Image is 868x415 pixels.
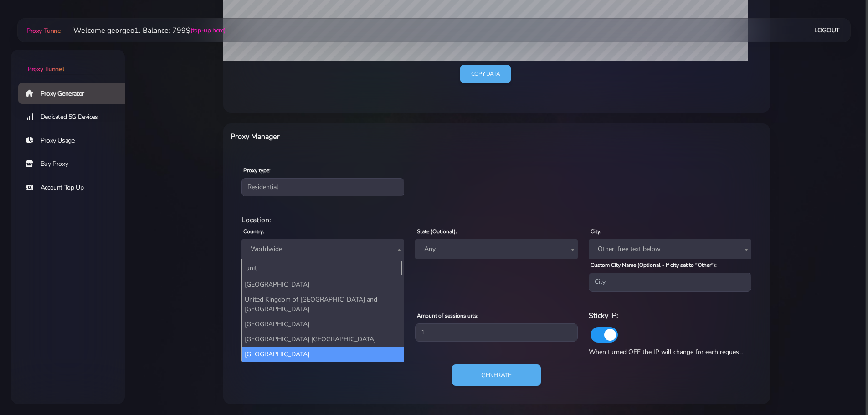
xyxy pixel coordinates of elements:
[62,25,226,36] li: Welcome georgeo1. Balance: 799$
[243,227,264,236] label: Country:
[242,332,404,347] li: [GEOGRAPHIC_DATA] [GEOGRAPHIC_DATA]
[417,312,478,320] label: Amount of sessions urls:
[591,227,601,236] label: City:
[18,83,132,104] a: Proxy Generator
[11,50,125,74] a: Proxy Tunnel
[241,239,404,259] span: Worldwide
[591,261,717,269] label: Custom City Name (Optional - If city set to "Other"):
[190,26,226,35] a: (top-up here)
[244,261,402,275] input: Search
[589,310,751,322] h6: Sticky IP:
[417,227,457,236] label: State (Optional):
[236,215,757,225] div: Location:
[27,65,64,73] span: Proxy Tunnel
[26,26,62,35] span: Proxy Tunnel
[421,243,572,256] span: Any
[18,107,132,128] a: Dedicated 5G Devices
[242,292,404,317] li: United Kingdom of [GEOGRAPHIC_DATA] and [GEOGRAPHIC_DATA]
[236,299,757,310] div: Proxy Settings:
[814,22,840,39] a: Logout
[589,239,751,259] span: Other, free text below
[18,154,132,174] a: Buy Proxy
[589,273,751,291] input: City
[824,371,857,404] iframe: Webchat Widget
[247,243,399,256] span: Worldwide
[25,23,62,38] a: Proxy Tunnel
[594,243,746,256] span: Other, free text below
[415,239,578,259] span: Any
[18,130,132,151] a: Proxy Usage
[18,177,132,198] a: Account Top Up
[460,65,511,83] a: Copy data
[242,347,404,362] li: [GEOGRAPHIC_DATA]
[243,166,271,174] label: Proxy type:
[452,364,541,386] button: Generate
[589,348,743,356] span: When turned OFF the IP will change for each request.
[242,317,404,332] li: [GEOGRAPHIC_DATA]
[231,131,536,143] h6: Proxy Manager
[242,277,404,292] li: [GEOGRAPHIC_DATA]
